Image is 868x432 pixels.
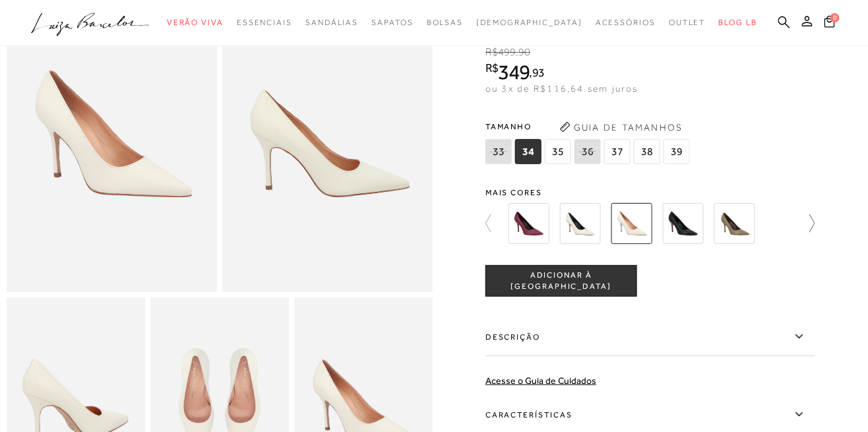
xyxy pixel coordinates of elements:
i: , [530,67,545,78]
span: Tamanho [485,117,693,137]
a: noSubCategoriesText [167,11,224,35]
a: noSubCategoriesText [427,11,464,35]
span: 36 [574,139,601,164]
a: BLOG LB [719,11,757,35]
span: 499 [498,46,516,58]
span: 37 [604,139,631,164]
a: noSubCategoriesText [476,11,582,35]
button: 0 [821,15,839,32]
span: Outlet [669,18,706,27]
span: Sapatos [371,18,413,27]
span: 39 [664,139,690,164]
span: BLOG LB [719,18,757,27]
span: 0 [830,13,840,22]
span: 34 [515,139,542,164]
span: Acessórios [596,18,656,27]
a: noSubCategoriesText [237,11,292,35]
a: noSubCategoriesText [669,11,706,35]
span: Sandálias [305,18,358,27]
span: 90 [518,46,530,58]
span: Bolsas [427,18,464,27]
span: Essenciais [237,18,292,27]
a: noSubCategoriesText [596,11,656,35]
i: R$ [485,46,498,58]
span: 35 [545,139,571,164]
img: SCARPIN DE SALTO ALTO EM COURO PRETO [663,203,704,244]
a: noSubCategoriesText [371,11,413,35]
span: 349 [499,60,530,84]
label: Descrição [485,318,815,356]
img: SCARPIN DE SALTO ALTO EM COURO OFF WHITE [560,203,601,244]
span: Verão Viva [167,18,224,27]
button: ADICIONAR À [GEOGRAPHIC_DATA] [485,265,637,297]
span: ADICIONAR À [GEOGRAPHIC_DATA] [486,270,636,293]
span: 38 [634,139,660,164]
span: ou 3x de R$116,64 sem juros [485,83,638,94]
span: Mais cores [485,189,815,197]
i: R$ [485,62,499,74]
i: , [516,46,531,58]
a: noSubCategoriesText [305,11,358,35]
img: SCARPIN DE SALTO ALTO EM COURO OFF WHITE [611,203,652,244]
span: 93 [532,65,545,79]
img: SCARPIN DE SALTO ALTO EM COURO VERDE TOMILHO [714,203,755,244]
a: Acesse o Guia de Cuidados [485,375,596,386]
button: Guia de Tamanhos [555,117,687,138]
img: SCARPIN DE SALTO ALTO EM COURO MARSALA [509,203,549,244]
span: 33 [485,139,512,164]
span: [DEMOGRAPHIC_DATA] [476,18,582,27]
